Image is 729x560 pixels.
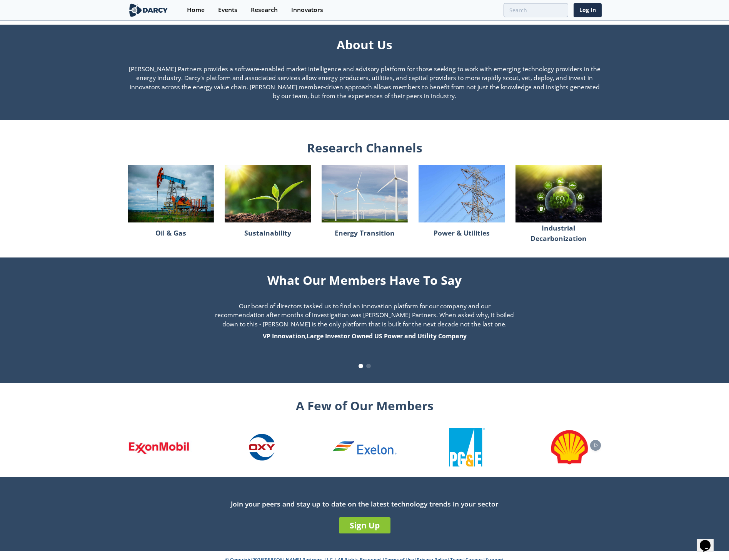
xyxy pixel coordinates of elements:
img: 1616523637306-Exelon.png [332,440,396,455]
p: Power & Utilities [434,225,490,241]
p: Energy Transition [335,225,395,241]
div: 1 / 26 [128,440,192,455]
img: 1680809104427-OXY_LOGO_COLOR_RGB%20%28002%29.png [243,428,281,466]
div: Events [218,7,237,13]
p: Oil & Gas [155,225,186,241]
iframe: chat widget [697,529,721,552]
div: Home [187,7,205,13]
div: A Few of Our Members [128,394,602,415]
div: 2 / 4 [187,302,542,341]
div: Next slide [590,440,601,451]
img: shell.com-small.png [550,428,589,466]
a: Sign Up [339,517,390,533]
div: Research Channels [128,139,602,157]
div: 3 / 26 [332,440,396,455]
p: Industrial Decarbonization [515,225,602,241]
div: Our board of directors tasked us to find an innovation platform for our company and our recommend... [187,302,542,341]
img: logo-wide.svg [128,3,170,17]
input: Advanced Search [504,3,568,17]
img: sustainability-770903ad21d5b8021506027e77cf2c8d.jpg [225,165,311,222]
div: 5 / 26 [537,428,601,466]
div: Innovators [291,7,323,13]
p: [PERSON_NAME] Partners provides a software-enabled market intelligence and advisory platform for ... [128,65,602,101]
div: Research [251,7,278,13]
div: What Our Members Have To Say [187,268,542,289]
div: Join your peers and stay up to date on the latest technology trends in your sector [128,499,602,509]
img: 1610032686208-exxonmobil.com.png [128,440,192,455]
p: Sustainability [244,225,291,241]
a: Log In [574,3,602,17]
div: About Us [128,35,602,53]
div: 4 / 26 [435,428,499,466]
img: industrial-decarbonization-299db23ffd2d26ea53b85058e0ea4a31.jpg [515,165,602,222]
div: 2 / 26 [230,428,294,466]
div: VP Innovation , Large Investor Owned US Power and Utility Company [214,332,515,341]
img: oilandgas-64dff166b779d667df70ba2f03b7bb17.jpg [128,165,214,222]
img: power-0245a545bc4df729e8541453bebf1337.jpg [419,165,505,222]
img: 1616524801804-PG%26E.png [449,428,485,466]
img: energy-e11202bc638c76e8d54b5a3ddfa9579d.jpg [322,165,408,222]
